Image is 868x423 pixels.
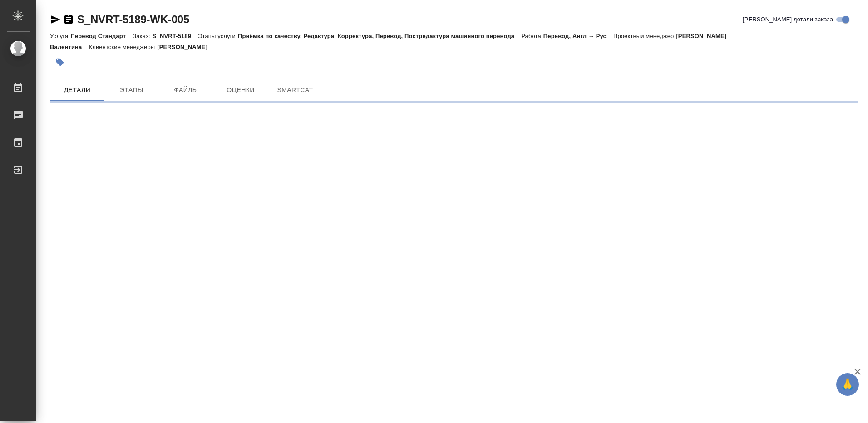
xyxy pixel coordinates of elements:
p: Проектный менеджер [613,33,676,39]
p: [PERSON_NAME] [157,44,214,50]
span: Файлы [164,84,208,96]
a: S_NVRT-5189-WK-005 [77,13,189,25]
span: Детали [55,84,99,96]
span: Оценки [219,84,262,96]
p: Перевод Стандарт [70,33,133,39]
button: Скопировать ссылку [63,14,74,25]
span: 🙏 [840,375,855,394]
span: [PERSON_NAME] детали заказа [743,15,833,24]
button: 🙏 [836,373,859,396]
button: Добавить тэг [50,52,70,72]
button: Скопировать ссылку для ЯМессенджера [50,14,61,25]
p: Приёмка по качеству, Редактура, Корректура, Перевод, Постредактура машинного перевода [238,33,521,39]
p: Перевод, Англ → Рус [543,33,613,39]
p: S_NVRT-5189 [153,33,198,39]
span: SmartCat [273,84,317,96]
p: Услуга [50,33,70,39]
p: Клиентские менеджеры [89,44,157,50]
p: Заказ: [133,33,152,39]
span: Этапы [110,84,153,96]
p: Работа [521,33,543,39]
p: Этапы услуги [198,33,238,39]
